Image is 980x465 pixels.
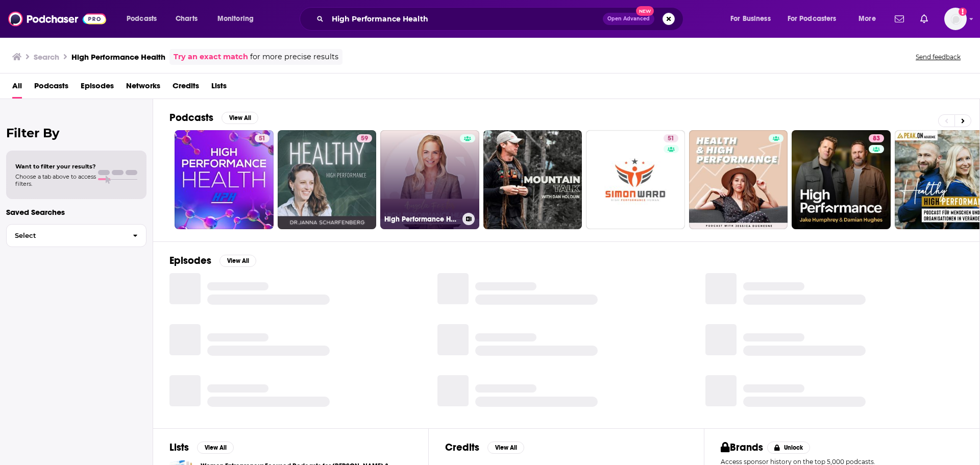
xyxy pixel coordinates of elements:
button: open menu [119,11,170,27]
a: 51 [664,134,678,142]
a: 51 [255,134,269,142]
button: View All [487,442,524,454]
button: View All [222,112,258,124]
a: Charts [169,11,204,27]
span: Select [7,232,125,239]
span: 83 [873,134,880,144]
button: Show profile menu [944,8,967,30]
div: Search podcasts, credits, & more... [309,7,693,31]
span: 51 [259,134,265,144]
a: 83 [869,134,884,142]
h2: Episodes [169,254,211,267]
button: open menu [851,11,889,27]
button: Select [6,224,146,247]
button: open menu [781,11,851,27]
span: 51 [668,134,674,144]
span: More [859,12,876,26]
a: Networks [126,78,160,99]
h2: Lists [169,441,189,454]
span: For Business [730,12,771,26]
a: EpisodesView All [169,254,256,267]
h3: High Performance Health [384,215,458,224]
a: 51 [586,130,685,229]
span: For Podcasters [788,12,837,26]
span: Charts [176,12,198,26]
button: Unlock [767,442,811,454]
svg: Add a profile image [959,8,967,16]
button: Open AdvancedNew [603,13,654,25]
a: All [12,78,22,99]
span: New [636,6,654,16]
a: Try an exact match [174,51,248,63]
a: Show notifications dropdown [916,10,932,28]
a: Episodes [81,78,114,99]
button: open menu [723,11,783,27]
h3: High Performance Health [71,52,165,62]
span: Choose a tab above to access filters. [15,173,96,187]
a: 51 [175,130,274,229]
p: Saved Searches [6,207,146,217]
h2: Filter By [6,126,146,140]
button: Send feedback [913,53,964,61]
a: CreditsView All [445,441,524,454]
button: View All [219,255,256,267]
a: 59 [278,130,377,229]
button: View All [197,442,234,454]
a: 59 [357,134,372,142]
span: Open Advanced [607,16,650,21]
a: Show notifications dropdown [891,10,908,28]
img: Podchaser - Follow, Share and Rate Podcasts [8,9,106,29]
a: Podcasts [34,78,68,99]
img: User Profile [944,8,967,30]
button: open menu [210,11,267,27]
span: Monitoring [217,12,254,26]
span: Podcasts [127,12,157,26]
h2: Podcasts [169,111,213,124]
h2: Brands [721,441,763,454]
a: ListsView All [169,441,234,454]
h2: Credits [445,441,479,454]
a: Credits [173,78,199,99]
a: 83 [792,130,891,229]
a: PodcastsView All [169,111,258,124]
span: for more precise results [250,51,338,63]
span: Logged in as Ashley_Beenen [944,8,967,30]
span: Want to filter your results? [15,163,96,170]
h3: Search [34,52,59,62]
a: High Performance Health [380,130,479,229]
span: 59 [361,134,368,144]
a: Lists [211,78,227,99]
input: Search podcasts, credits, & more... [328,11,603,27]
